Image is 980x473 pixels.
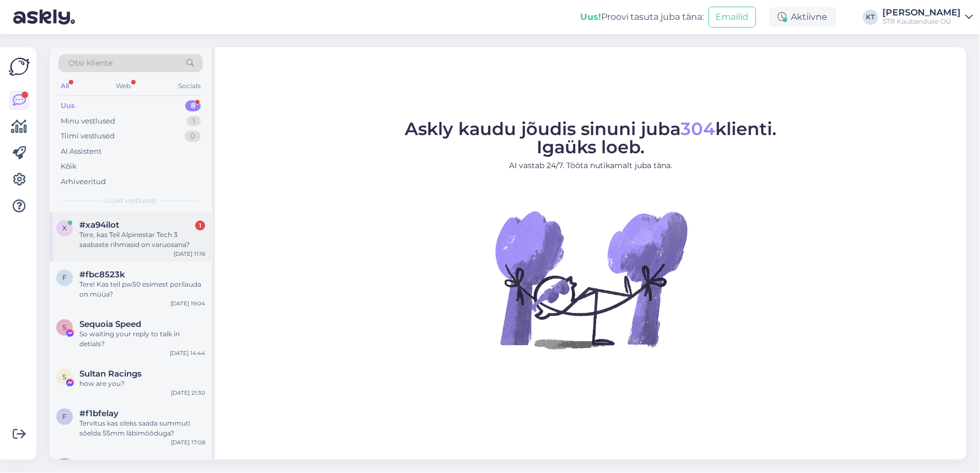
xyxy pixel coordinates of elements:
[58,79,71,93] div: All
[171,389,205,397] div: [DATE] 21:30
[63,373,67,381] span: S
[185,131,201,142] div: 0
[170,349,205,357] div: [DATE] 14:44
[62,412,67,421] span: f
[405,118,777,158] span: Askly kaudu jõudis sinuni juba klienti. Igaüks loeb.
[61,161,77,172] div: Kõik
[405,160,777,171] p: AI vastab 24/7. Tööta nutikamalt juba täna.
[79,279,205,299] div: Tere! Kas teil pw50 esimest porilauda on müüa?
[79,409,119,418] span: #f1bfelay
[79,319,141,329] span: Sequoia Speed
[883,17,961,26] div: STR Kaubanduse OÜ
[79,369,142,379] span: Sultan Racings
[176,79,203,93] div: Socials
[68,57,113,69] span: Otsi kliente
[580,10,704,24] div: Proovi tasuta juba täna:
[61,146,101,157] div: AI Assistent
[79,220,119,230] span: #xa94ilot
[114,79,133,93] div: Web
[79,379,205,389] div: how are you?
[883,8,961,17] div: [PERSON_NAME]
[62,224,67,232] span: x
[9,56,30,77] img: Askly Logo
[61,116,115,127] div: Minu vestlused
[170,299,205,308] div: [DATE] 19:04
[61,131,115,142] div: Tiimi vestlused
[769,7,837,27] div: Aktiivne
[185,100,201,111] div: 8
[79,329,205,349] div: So waiting your reply to talk in detials?
[79,230,205,250] div: Tere, kas Teil Alpinestar Tech 3 saabaste rihmasid on varuosana?
[61,176,106,187] div: Arhiveeritud
[492,180,690,379] img: No Chat active
[709,7,756,28] button: Emailid
[580,12,601,22] b: Uus!
[105,196,157,206] span: Uued vestlused
[681,118,716,139] span: 304
[174,250,205,258] div: [DATE] 11:16
[883,8,973,26] a: [PERSON_NAME]STR Kaubanduse OÜ
[63,323,67,331] span: S
[863,9,879,25] div: KT
[171,438,205,447] div: [DATE] 17:08
[187,116,201,127] div: 1
[62,273,67,282] span: f
[195,221,205,230] div: 1
[79,458,152,468] span: Karlee Gray
[79,418,205,438] div: Tervitus kas oleks saada summuti sõelda 55mm läbimõõduga?
[61,100,75,111] div: Uus
[79,270,125,279] span: #fbc8523k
